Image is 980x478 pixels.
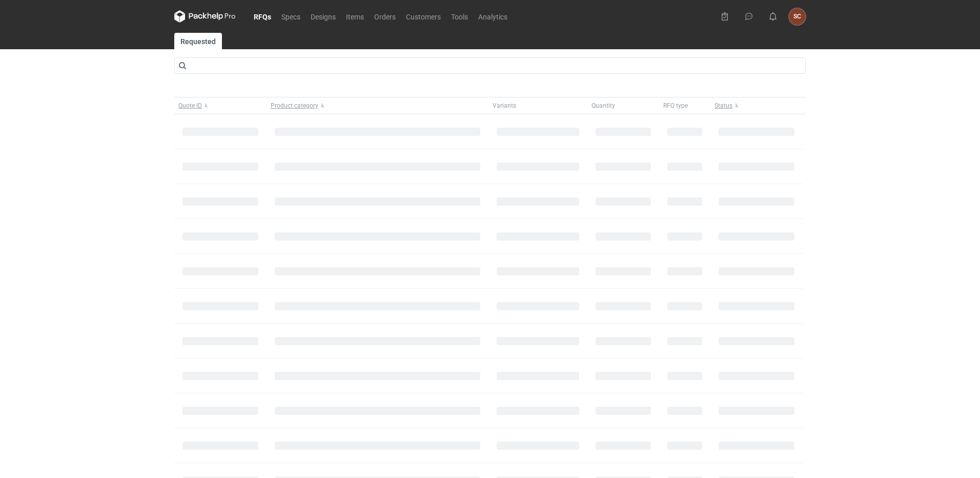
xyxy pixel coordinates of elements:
[789,8,806,25] div: Sylwia Cichórz
[174,33,222,49] a: Requested
[493,102,516,110] span: Variants
[446,10,473,23] a: Tools
[174,10,236,23] svg: Packhelp Pro
[341,10,369,23] a: Items
[591,102,615,110] span: Quantity
[276,10,305,23] a: Specs
[710,97,803,114] button: Status
[178,102,202,110] span: Quote ID
[401,10,446,23] a: Customers
[249,10,276,23] a: RFQs
[267,97,488,114] button: Product category
[473,10,513,23] a: Analytics
[663,102,688,110] span: RFQ type
[714,102,732,110] span: Status
[271,102,318,110] span: Product category
[789,8,806,25] button: SC
[174,97,267,114] button: Quote ID
[369,10,401,23] a: Orders
[305,10,341,23] a: Designs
